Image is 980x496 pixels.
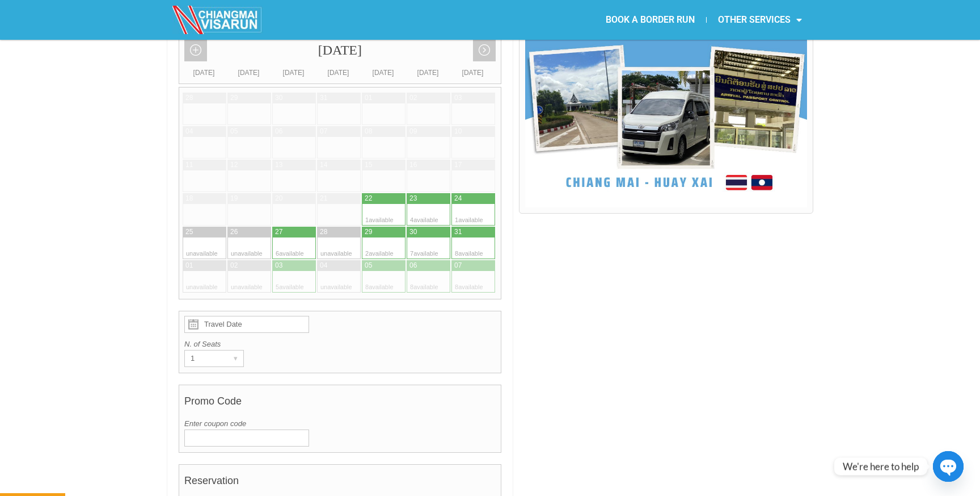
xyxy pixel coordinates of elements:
[361,67,405,78] div: [DATE]
[365,160,372,170] div: 15
[409,194,417,203] div: 23
[409,93,417,103] div: 02
[275,227,282,237] div: 27
[316,67,361,78] div: [DATE]
[490,7,813,33] nav: Menu
[230,93,238,103] div: 29
[275,261,282,270] div: 03
[181,67,226,78] div: [DATE]
[365,93,372,103] div: 01
[184,339,496,350] label: N. of Seats
[365,127,372,136] div: 08
[275,127,282,136] div: 06
[179,34,501,67] div: [DATE]
[365,261,372,270] div: 05
[454,93,462,103] div: 03
[230,227,238,237] div: 26
[184,418,496,430] label: Enter coupon code
[185,194,193,203] div: 18
[275,160,282,170] div: 13
[454,194,462,203] div: 24
[454,227,462,237] div: 31
[185,261,193,270] div: 01
[184,390,496,418] h4: Promo Code
[320,160,327,170] div: 14
[320,261,327,270] div: 04
[230,127,238,136] div: 05
[185,351,222,366] div: 1
[185,227,193,237] div: 25
[450,67,495,78] div: [DATE]
[454,127,462,136] div: 10
[320,93,327,103] div: 31
[454,261,462,270] div: 07
[365,194,372,203] div: 22
[185,127,193,136] div: 04
[320,194,327,203] div: 21
[271,67,316,78] div: [DATE]
[230,261,238,270] div: 02
[409,160,417,170] div: 16
[405,67,450,78] div: [DATE]
[275,194,282,203] div: 20
[409,261,417,270] div: 06
[365,227,372,237] div: 29
[230,194,238,203] div: 19
[594,7,706,33] a: BOOK A BORDER RUN
[409,127,417,136] div: 09
[320,127,327,136] div: 07
[226,67,271,78] div: [DATE]
[227,351,243,366] div: ▾
[185,93,193,103] div: 28
[409,227,417,237] div: 30
[230,160,238,170] div: 12
[454,160,462,170] div: 17
[707,7,813,33] a: OTHER SERVICES
[275,93,282,103] div: 30
[185,160,193,170] div: 11
[320,227,327,237] div: 28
